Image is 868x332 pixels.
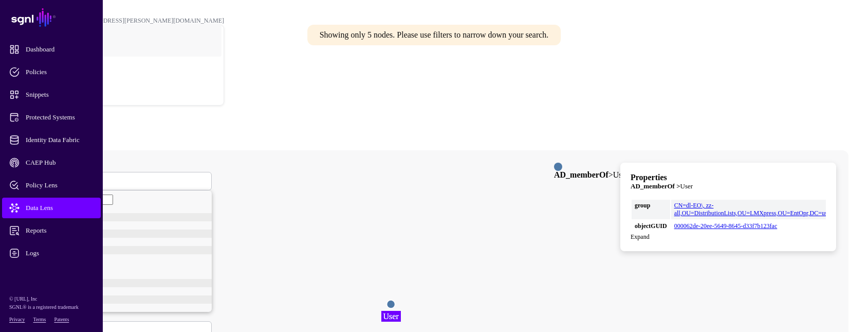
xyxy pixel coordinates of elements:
strong: objectGUID [635,222,667,230]
a: Policy Lens [2,175,101,196]
span: Policy Lens [9,180,110,190]
span: CAEP Hub [9,158,110,168]
a: Expand [631,233,650,240]
a: CAEP Hub [2,152,101,173]
span: Protected Systems [9,112,110,123]
div: Log out [21,90,224,97]
div: HANADB [32,230,212,238]
a: Dashboard [2,39,101,60]
a: Policies [2,62,101,82]
div: Showing only 5 nodes. Please use filters to narrow down your search. [307,25,561,45]
span: Reports [9,225,110,236]
a: Identity Data Fabric [2,130,101,150]
h3: Properties [631,173,826,182]
span: Policies [9,67,110,77]
strong: AD_memberOf [554,170,608,179]
a: Admin [2,266,101,286]
p: SGNL® is a registered trademark [9,303,94,311]
span: Data Lens [9,203,110,213]
a: POC [21,54,224,86]
a: Privacy [9,317,25,322]
span: Identity Data Fabric [9,135,110,145]
div: > User [554,171,629,179]
div: [PERSON_NAME][EMAIL_ADDRESS][PERSON_NAME][DOMAIN_NAME] [21,17,224,25]
a: Terms [33,317,46,322]
p: © [URL], Inc [9,295,94,303]
h2: Data Lens [4,121,864,135]
strong: group [635,202,667,209]
a: 000062de-20ee-5649-8645-d33f7b123fac [674,222,778,230]
text: User [383,312,399,321]
a: Logs [2,243,101,264]
div: Atlas [32,279,212,287]
a: Patents [54,317,69,322]
a: Protected Systems [2,107,101,128]
h4: User [631,182,826,190]
a: Reports [2,220,101,241]
span: Logs [9,248,110,258]
a: SGNL [6,6,97,29]
span: Snippets [9,90,110,100]
strong: AD_memberOf > [631,182,680,190]
div: AD_memberOf [32,213,212,221]
span: Dashboard [9,44,110,55]
div: MySQL [32,246,212,254]
a: Snippets [2,84,101,105]
a: Data Lens [2,198,101,218]
div: ActiveDirectory [32,295,212,304]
